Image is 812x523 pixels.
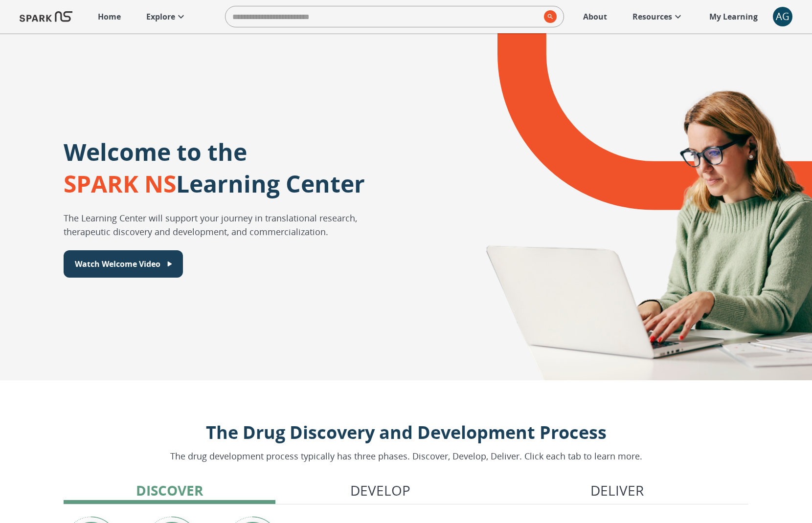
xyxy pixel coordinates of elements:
[704,6,763,27] a: My Learning
[141,6,192,27] a: Explore
[170,419,642,446] p: The Drug Discovery and Development Process
[64,168,176,199] span: SPARK NS
[578,6,612,27] a: About
[98,11,121,22] p: Home
[438,33,812,380] div: A montage of drug development icons and a SPARK NS logo design element
[709,11,758,22] p: My Learning
[64,211,395,239] p: The Learning Center will support your journey in translational research, therapeutic discovery an...
[773,7,792,26] button: account of current user
[628,6,689,27] a: Resources
[146,11,175,22] p: Explore
[773,7,792,26] div: AG
[136,480,203,501] p: Discover
[350,480,410,501] p: Develop
[632,11,672,22] p: Resources
[540,6,557,27] button: search
[590,480,644,501] p: Deliver
[64,136,365,199] p: Welcome to the Learning Center
[93,6,126,27] a: Home
[75,258,160,270] p: Watch Welcome Video
[64,250,183,278] button: Watch Welcome Video
[170,450,642,463] p: The drug development process typically has three phases. Discover, Develop, Deliver. Click each t...
[583,11,607,22] p: About
[20,5,72,28] img: Logo of SPARK at Stanford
